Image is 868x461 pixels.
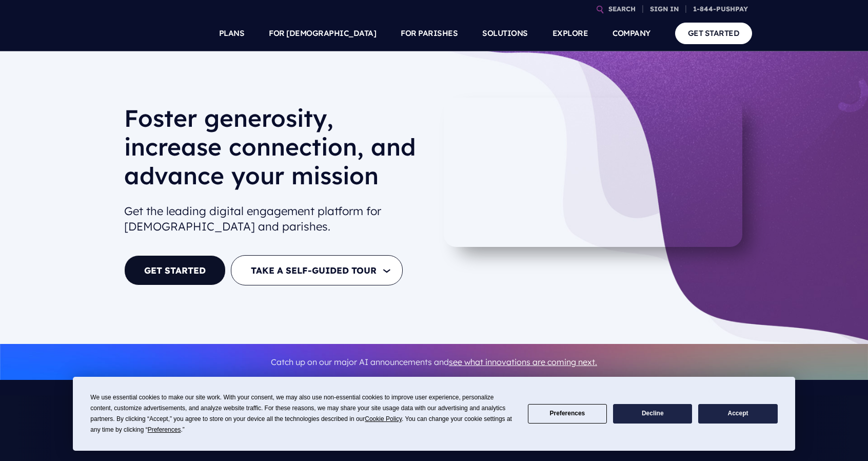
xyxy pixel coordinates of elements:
[90,392,515,435] div: We use essential cookies to make our site work. With your consent, we may also use non-essential ...
[73,377,795,451] div: Cookie Consent Prompt
[675,23,753,44] a: GET STARTED
[553,15,588,51] a: EXPLORE
[613,15,650,51] a: COMPANY
[613,404,692,424] button: Decline
[124,255,226,285] a: GET STARTED
[365,415,402,422] span: Cookie Policy
[219,15,245,51] a: PLANS
[449,357,597,367] a: see what innovations are coming next.
[482,15,528,51] a: SOLUTIONS
[124,199,426,239] h2: Get the leading digital engagement platform for [DEMOGRAPHIC_DATA] and parishes.
[124,104,426,198] h1: Foster generosity, increase connection, and advance your mission
[124,351,744,374] p: Catch up on our major AI announcements and
[401,15,458,51] a: FOR PARISHES
[269,15,376,51] a: FOR [DEMOGRAPHIC_DATA]
[698,404,777,424] button: Accept
[528,404,607,424] button: Preferences
[231,255,403,285] button: TAKE A SELF-GUIDED TOUR
[148,426,181,433] span: Preferences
